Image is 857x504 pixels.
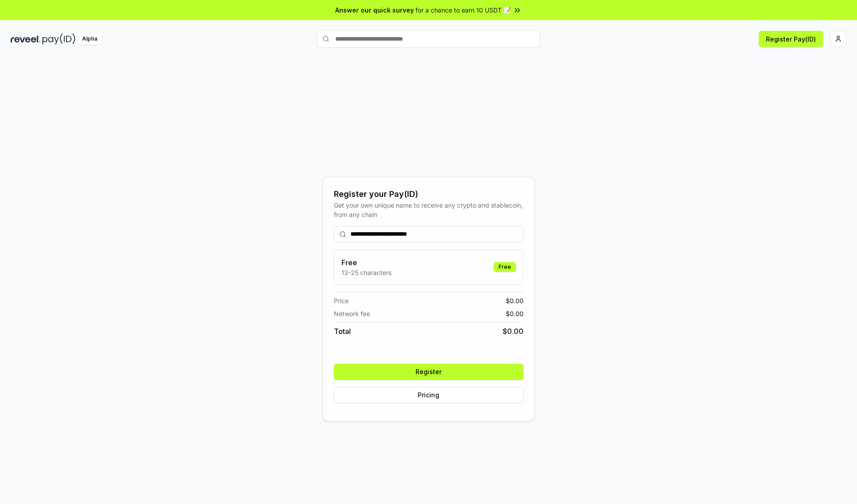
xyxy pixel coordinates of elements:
[506,296,524,305] span: $ 0.00
[759,31,823,47] button: Register Pay(ID)
[42,33,75,45] img: pay_id
[503,326,524,337] span: $ 0.00
[334,200,524,219] div: Get your own unique name to receive any crypto and stablecoin, from any chain
[494,262,516,272] div: Free
[341,257,391,268] h3: Free
[341,268,391,277] p: 13-25 characters
[334,309,370,318] span: Network fee
[334,188,524,200] div: Register your Pay(ID)
[11,33,41,45] img: reveel_dark
[334,326,351,337] span: Total
[506,309,524,318] span: $ 0.00
[335,5,414,15] span: Answer our quick survey
[334,364,524,380] button: Register
[334,296,349,305] span: Price
[334,387,524,403] button: Pricing
[416,5,511,15] span: for a chance to earn 10 USDT 📝
[77,33,102,45] div: Alpha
